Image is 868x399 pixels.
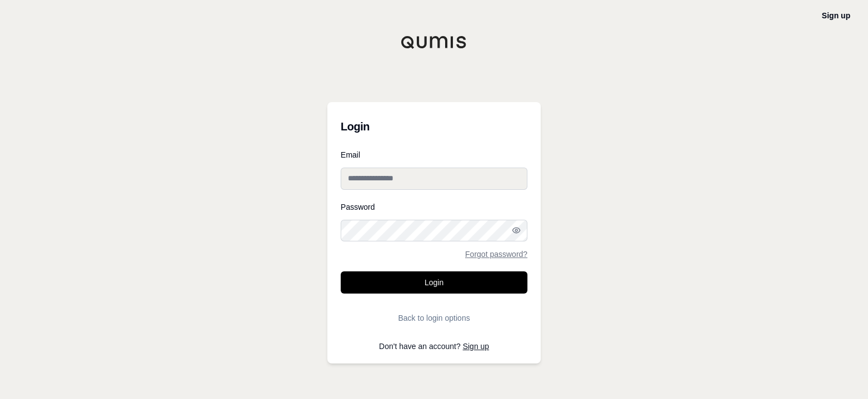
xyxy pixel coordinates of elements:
a: Forgot password? [465,250,527,258]
img: Qumis [401,36,467,49]
a: Sign up [463,342,489,351]
label: Email [341,151,527,159]
button: Back to login options [341,307,527,329]
button: Login [341,271,527,294]
h3: Login [341,115,527,138]
label: Password [341,203,527,211]
p: Don't have an account? [341,342,527,350]
a: Sign up [822,11,850,20]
